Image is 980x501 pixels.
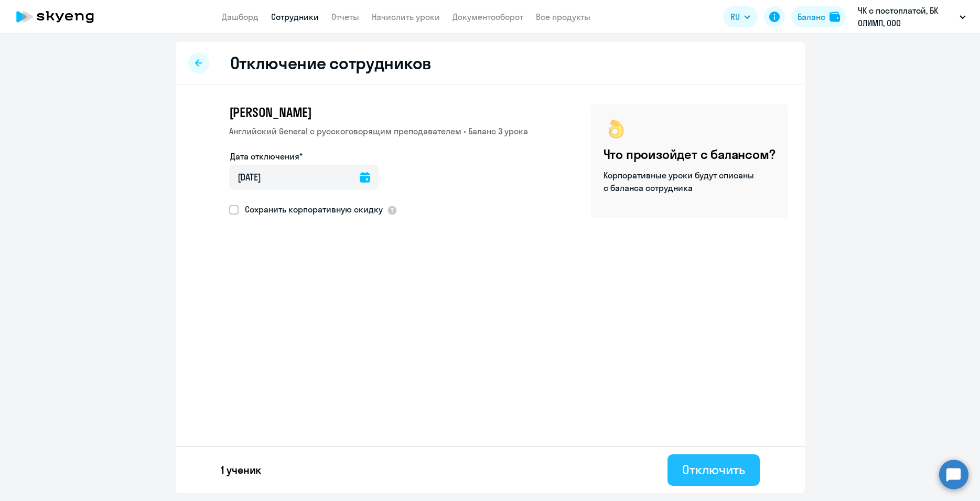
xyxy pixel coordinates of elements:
[730,10,740,23] span: RU
[604,146,776,163] h4: Что произойдет с балансом?
[798,10,825,23] div: Баланс
[667,454,759,486] button: Отключить
[271,12,319,22] a: Сотрудники
[229,104,312,121] span: [PERSON_NAME]
[230,150,303,163] label: Дата отключения*
[830,12,840,22] img: balance
[229,165,379,190] input: дд.мм.гггг
[221,463,262,477] p: 1 ученик
[858,4,955,29] p: ЧК с постоплатой, БК ОЛИМП, ООО
[331,12,359,22] a: Отчеты
[536,12,590,22] a: Все продукты
[853,4,971,29] button: ЧК с постоплатой, БК ОЛИМП, ООО
[791,6,846,27] button: Балансbalance
[222,12,259,22] a: Дашборд
[604,169,756,194] p: Корпоративные уроки будут списаны с баланса сотрудника
[723,6,758,27] button: RU
[229,125,528,137] p: Английский General с русскоговорящим преподавателем • Баланс 3 урока
[372,12,440,22] a: Начислить уроки
[230,52,432,73] h2: Отключение сотрудников
[239,203,383,216] span: Сохранить корпоративную скидку
[453,12,523,22] a: Документооборот
[604,116,629,142] img: ok
[682,461,745,478] div: Отключить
